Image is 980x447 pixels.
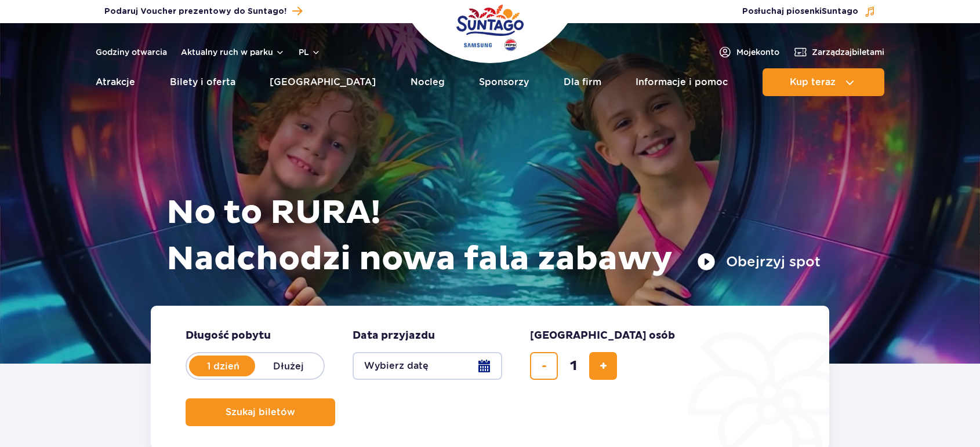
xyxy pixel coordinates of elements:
[190,354,256,378] label: 1 dzień
[718,45,779,59] a: Mojekonto
[479,68,529,96] a: Sponsorzy
[353,329,435,343] span: Data przyjazdu
[697,252,821,271] button: Obejrzyj spot
[96,68,135,96] a: Atrakcje
[636,68,728,96] a: Informacje i pomoc
[255,354,321,378] label: Dłużej
[186,329,271,343] span: Długość pobytu
[822,8,858,16] span: Suntago
[742,6,858,17] span: Posłuchaj piosenki
[270,68,376,96] a: [GEOGRAPHIC_DATA]
[181,47,285,57] button: Aktualny ruch w parku
[530,352,558,380] button: usuń bilet
[589,352,617,380] button: dodaj bilet
[166,190,821,283] h1: No to RURA! Nadchodzi nowa fala zabawy
[104,3,302,19] a: Podaruj Voucher prezentowy do Suntago!
[530,329,675,343] span: [GEOGRAPHIC_DATA] osób
[299,46,321,58] button: pl
[96,46,167,58] a: Godziny otwarcia
[763,68,884,96] button: Kup teraz
[411,68,445,96] a: Nocleg
[564,68,601,96] a: Dla firm
[736,46,779,58] span: Moje konto
[353,352,502,380] button: Wybierz datę
[793,45,884,59] a: Zarządzajbiletami
[104,6,286,17] span: Podaruj Voucher prezentowy do Suntago!
[812,46,884,58] span: Zarządzaj biletami
[560,352,587,380] input: liczba biletów
[790,77,836,87] span: Kup teraz
[742,6,876,17] button: Posłuchaj piosenkiSuntago
[226,407,295,417] span: Szukaj biletów
[170,68,235,96] a: Bilety i oferta
[186,398,335,426] button: Szukaj biletów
